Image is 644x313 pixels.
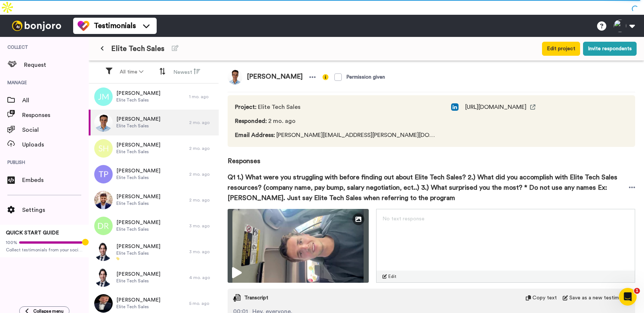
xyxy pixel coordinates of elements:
a: [PERSON_NAME]Elite Tech Sales1 mo. ago [89,84,219,110]
span: 100% [6,240,17,245]
span: 1 [634,288,640,294]
span: Elite Tech Sales [116,123,160,129]
span: [PERSON_NAME] [116,141,160,149]
span: Elite Tech Sales [116,278,160,284]
span: [URL][DOMAIN_NAME] [465,103,527,111]
div: 3 mo. ago [189,249,215,255]
span: Elite Tech Sales [116,149,160,155]
a: [PERSON_NAME]Elite Tech Sales4 mo. ago [89,265,219,290]
img: dr.png [94,217,113,235]
span: [PERSON_NAME] [116,193,160,200]
span: Elite Tech Sales [235,103,436,111]
button: Invite respondents [583,42,637,56]
div: 2 mo. ago [189,171,215,177]
img: linked-in.png [451,103,459,111]
a: [PERSON_NAME]Elite Tech Sales2 mo. ago [89,135,219,161]
button: Edit project [542,42,580,56]
div: 5 mo. ago [189,300,215,306]
img: 3d1a4f13-108c-4825-8ab2-451eed8b0ba6.jpeg [94,268,113,287]
div: Permission given [346,73,385,81]
a: [PERSON_NAME]Elite Tech Sales2 mo. ago [89,187,219,213]
img: tp.png [94,165,113,183]
img: c6aafb68-f132-410e-8b44-8ebaeb2bb457.jpeg [94,191,113,209]
button: All time [115,65,148,79]
img: jm.png [94,87,113,106]
span: Elite Tech Sales [116,304,160,310]
span: Responded : [235,118,267,124]
span: Responses [228,147,635,166]
div: 4 mo. ago [189,275,215,281]
div: Tooltip anchor [82,239,89,245]
img: 7ef2fc84-c7c2-40c9-92f6-5c0001a4f599.png [94,113,113,132]
button: Newest [169,65,205,79]
span: Elite Tech Sales [116,97,160,103]
span: Email Address : [235,132,275,138]
a: [PERSON_NAME]Elite Tech Sales3 mo. ago [89,239,219,265]
span: [PERSON_NAME] [116,296,160,304]
span: [PERSON_NAME] [116,116,160,123]
span: Project : [235,104,256,110]
div: 3 mo. ago [189,223,215,229]
img: transcript.svg [233,294,241,302]
img: bj-logo-header-white.svg [9,21,64,31]
span: Responses [22,111,89,120]
span: [PERSON_NAME] [116,243,160,250]
span: Copy text [532,294,557,302]
span: [PERSON_NAME] [116,167,160,175]
div: 2 mo. ago [189,120,215,125]
span: Q1 1.) What were you struggling with before finding out about Elite Tech Sales? 2.) What did you ... [228,172,629,203]
span: Elite Tech Sales [111,44,164,54]
a: [PERSON_NAME]Elite Tech Sales3 mo. ago [89,213,219,239]
span: Elite Tech Sales [116,226,160,232]
img: sh.png [94,139,113,158]
span: Transcript [244,294,268,302]
span: [PERSON_NAME] [116,271,160,278]
span: Request [24,61,89,69]
div: 2 mo. ago [189,197,215,203]
iframe: Intercom live chat [619,288,637,306]
img: 6e78aac2-7575-44b0-b9fb-f9cb78b32d08.jpeg [94,294,113,313]
div: 1 mo. ago [189,94,215,100]
a: [PERSON_NAME]Elite Tech Sales2 mo. ago [89,161,219,187]
span: Settings [22,206,89,214]
span: Uploads [22,140,89,149]
span: [PERSON_NAME] [116,219,160,226]
img: 7ef2fc84-c7c2-40c9-92f6-5c0001a4f599.png [228,70,242,85]
span: Elite Tech Sales [116,200,160,206]
span: Collect testimonials from your socials [6,247,83,253]
span: Testimonials [94,21,136,31]
span: Elite Tech Sales [116,250,160,256]
span: Save as a new testimonial [569,294,630,302]
span: Elite Tech Sales [116,175,160,180]
span: 2 mo. ago [235,117,436,125]
img: 3d1a4f13-108c-4825-8ab2-451eed8b0ba6.jpeg [94,243,113,261]
span: [PERSON_NAME] [242,70,307,85]
span: Social [22,125,89,134]
span: All [22,96,89,105]
span: Edit [388,274,396,279]
span: [PERSON_NAME][EMAIL_ADDRESS][PERSON_NAME][DOMAIN_NAME] [235,131,436,140]
span: QUICK START GUIDE [6,230,59,235]
span: Embeds [22,176,89,185]
img: tm-color.svg [78,20,89,32]
img: ecfdaf46-6c3b-44e5-a760-8bb5d4530264-thumbnail_full-1752266360.jpg [228,209,369,283]
span: No text response [382,216,425,221]
a: [PERSON_NAME]Elite Tech Sales2 mo. ago [89,110,219,135]
span: [PERSON_NAME] [116,90,160,97]
img: info-yellow.svg [323,74,328,80]
div: 2 mo. ago [189,145,215,151]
